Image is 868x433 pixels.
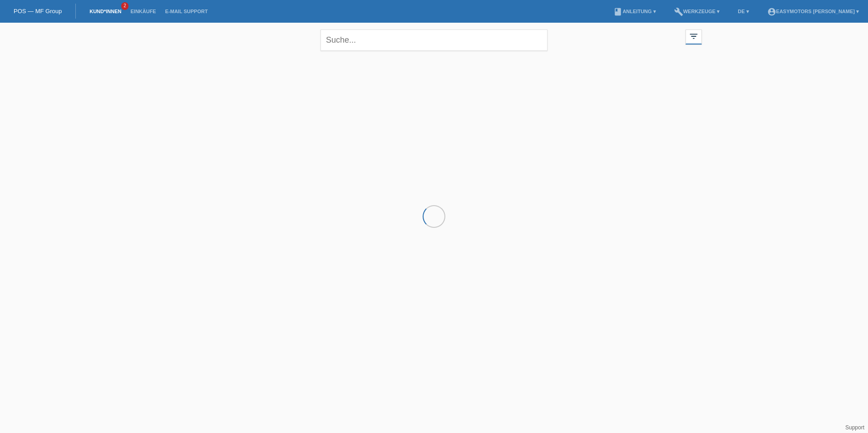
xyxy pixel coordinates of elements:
a: buildWerkzeuge ▾ [670,9,725,14]
a: Kund*innen [85,9,126,14]
i: filter_list [689,31,699,41]
i: account_circle [767,7,776,16]
a: DE ▾ [733,9,753,14]
a: account_circleEasymotors [PERSON_NAME] ▾ [763,9,863,14]
input: Suche... [321,30,547,51]
span: 2 [121,2,128,10]
i: book [613,7,622,16]
a: E-Mail Support [161,9,212,14]
a: Einkäufe [126,9,160,14]
i: build [674,7,683,16]
a: bookAnleitung ▾ [609,9,660,14]
a: Support [845,424,864,431]
a: POS — MF Group [14,8,62,15]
